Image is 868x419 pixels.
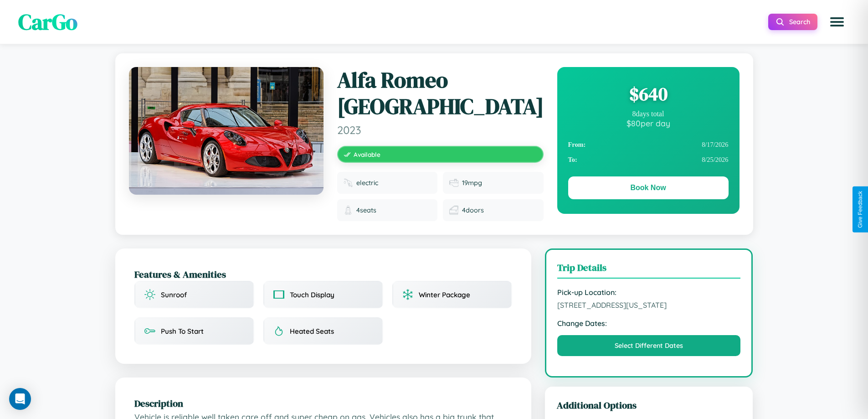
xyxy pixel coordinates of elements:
[337,67,544,119] h1: Alfa Romeo [GEOGRAPHIC_DATA]
[768,14,817,30] button: Search
[557,288,741,297] strong: Pick-up Location:
[344,178,353,187] img: Fuel type
[134,397,512,410] h2: Description
[134,268,512,281] h2: Features & Amenities
[161,327,204,336] span: Push To Start
[337,123,544,137] span: 2023
[462,206,484,214] span: 4 doors
[462,179,482,187] span: 19 mpg
[18,7,77,37] span: CarGo
[356,179,378,187] span: electric
[419,290,470,299] span: Winter Package
[557,261,741,279] h3: Trip Details
[568,137,729,152] div: 8 / 17 / 2026
[344,206,353,215] img: Seats
[568,152,729,167] div: 8 / 25 / 2026
[857,191,863,228] div: Give Feedback
[129,67,324,195] img: Alfa Romeo Milano 2023
[557,398,741,412] h3: Additional Options
[449,178,458,187] img: Fuel efficiency
[356,206,376,214] span: 4 seats
[789,18,810,26] span: Search
[354,150,380,158] span: Available
[568,82,729,106] div: $ 640
[568,156,577,164] strong: To:
[557,319,741,328] strong: Change Dates:
[568,176,729,199] button: Book Now
[557,335,741,356] button: Select Different Dates
[568,110,729,118] div: 8 days total
[290,327,334,336] span: Heated Seats
[290,290,334,299] span: Touch Display
[557,300,741,310] span: [STREET_ADDRESS][US_STATE]
[568,118,729,128] div: $ 80 per day
[9,388,31,410] div: Open Intercom Messenger
[824,9,850,35] button: Open menu
[449,206,458,215] img: Doors
[568,141,586,149] strong: From:
[161,290,187,299] span: Sunroof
